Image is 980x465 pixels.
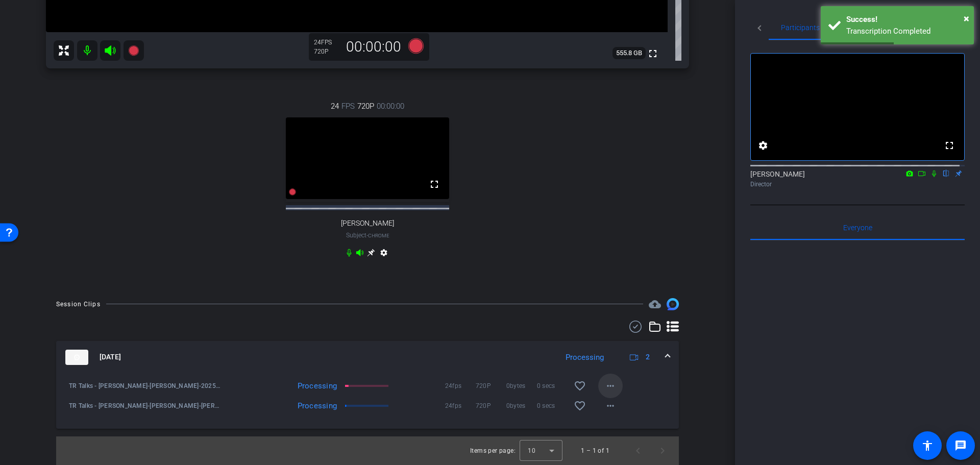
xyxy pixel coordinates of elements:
span: Participants [781,24,820,31]
span: [DATE] [100,352,121,362]
mat-icon: more_horiz [604,380,617,392]
img: thumb-nail [65,350,88,365]
span: - [366,232,368,239]
div: Director [750,180,965,189]
mat-icon: accessibility [921,439,934,452]
div: 1 – 1 of 1 [581,446,609,456]
span: 0 secs [537,401,568,411]
mat-icon: cloud_upload [649,298,661,310]
mat-icon: favorite_border [574,400,586,412]
span: 555.8 GB [612,47,646,59]
mat-icon: fullscreen [428,178,440,190]
mat-icon: fullscreen [943,139,955,152]
span: FPS [321,39,332,46]
span: 2 [646,352,650,362]
mat-icon: settings [378,249,390,261]
span: Subject [346,231,389,240]
div: Transcription Completed [846,26,966,37]
span: Chrome [368,233,389,238]
span: Everyone [843,224,872,231]
span: 24 [331,101,339,112]
span: 0bytes [506,401,537,411]
span: Destinations for your clips [649,298,661,310]
span: × [964,12,969,25]
span: FPS [341,101,355,112]
div: Processing [275,381,342,391]
button: Previous page [626,438,650,463]
span: 720P [476,381,506,391]
span: 720P [357,101,374,112]
div: thumb-nail[DATE]Processing2 [56,374,679,429]
span: 24fps [445,401,476,411]
div: Processing [560,352,609,363]
mat-icon: favorite_border [574,380,586,392]
span: 24fps [445,381,476,391]
span: 0bytes [506,381,537,391]
div: 24 [314,38,339,46]
div: Success! [846,14,966,26]
button: Close [964,11,969,26]
mat-icon: flip [940,168,952,178]
button: Next page [650,438,675,463]
mat-icon: settings [757,139,769,152]
span: TR Talks - [PERSON_NAME]-[PERSON_NAME]-[PERSON_NAME]-2025-09-17-14-05-00-065-0 [69,401,222,411]
mat-icon: more_horiz [604,400,617,412]
div: 720P [314,47,339,56]
span: 00:00:00 [377,101,404,112]
div: Session Clips [56,299,101,309]
mat-expansion-panel-header: thumb-nail[DATE]Processing2 [56,341,679,374]
span: 0 secs [537,381,568,391]
mat-icon: fullscreen [647,47,659,60]
mat-icon: message [954,439,967,452]
div: 00:00:00 [339,38,408,56]
div: Items per page: [470,446,516,456]
span: TR Talks - [PERSON_NAME]-[PERSON_NAME]-2025-09-17-14-05-00-065-1 [69,381,222,391]
div: Processing [275,401,342,411]
span: 720P [476,401,506,411]
span: [PERSON_NAME] [341,219,394,228]
div: [PERSON_NAME] [750,169,965,189]
img: Session clips [667,298,679,310]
